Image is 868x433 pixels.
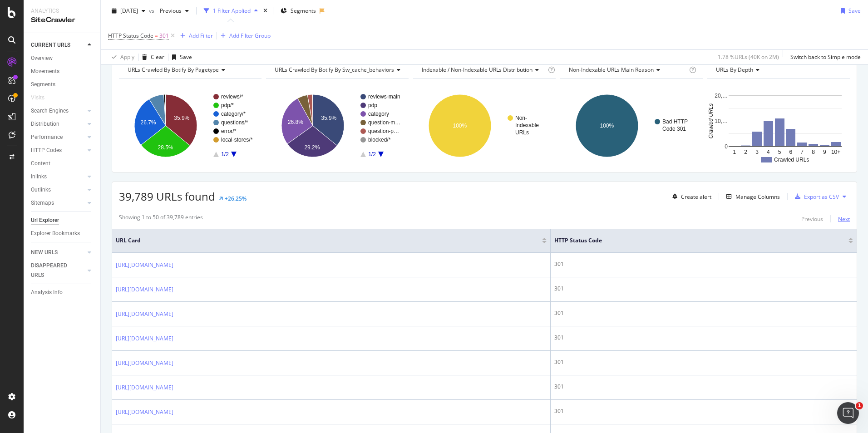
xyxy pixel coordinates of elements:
button: 1 Filter Applied [200,4,261,18]
a: Outlinks [31,185,85,195]
text: 26.8% [288,119,303,125]
a: Distribution [31,119,85,129]
span: 301 [159,30,169,42]
button: Add Filter [177,30,213,41]
text: questions/* [221,119,248,126]
text: category [368,111,389,117]
div: Distribution [31,119,59,129]
a: Url Explorer [31,216,94,225]
h4: Non-Indexable URLs Main Reason [567,63,687,77]
text: pdp/* [221,102,234,108]
div: Create alert [681,193,711,201]
button: Export as CSV [791,189,839,204]
div: A chart. [560,86,701,165]
div: 1.78 % URLs ( 40K on 2M ) [718,53,779,61]
div: 301 [554,285,853,293]
span: URLs by Depth [716,66,753,74]
text: 10,… [715,118,728,124]
text: Indexable [515,122,539,128]
text: local-stores/* [221,137,253,143]
button: Clear [138,50,164,64]
div: DISAPPEARED URLS [31,261,77,280]
div: Clear [151,53,164,61]
text: 100% [453,123,467,129]
button: Save [168,50,192,64]
div: Visits [31,93,44,103]
div: Search Engines [31,106,69,116]
text: 100% [600,123,614,129]
text: 35.9% [321,115,336,121]
a: DISAPPEARED URLS [31,261,85,280]
text: category/* [221,111,246,117]
button: Segments [277,4,320,18]
button: Previous [801,213,823,224]
a: Explorer Bookmarks [31,229,94,238]
text: reviews-main [368,93,400,100]
h4: Indexable / Non-Indexable URLs Distribution [420,63,546,77]
a: Performance [31,133,85,142]
span: 2025 Aug. 19th [120,7,138,15]
div: Save [180,53,192,61]
button: Switch back to Simple mode [787,50,861,64]
div: Performance [31,133,63,142]
div: Export as CSV [804,193,839,201]
div: CURRENT URLS [31,40,70,50]
text: Crawled URLs [774,157,809,163]
div: Save [848,7,861,15]
text: Bad HTTP [662,118,688,125]
text: 1 [733,149,736,155]
div: Switch back to Simple mode [790,53,861,61]
div: times [261,6,269,15]
a: Content [31,159,94,168]
a: CURRENT URLS [31,40,85,50]
text: error/* [221,128,237,134]
a: [URL][DOMAIN_NAME] [116,359,173,368]
text: 20,… [715,93,728,99]
svg: A chart. [707,86,848,165]
span: HTTP Status Code [108,32,153,39]
text: 35.9% [174,115,189,121]
iframe: Intercom live chat [837,402,859,424]
text: 9 [823,149,826,155]
text: question-p… [368,128,399,134]
svg: A chart. [266,86,407,165]
span: vs [149,7,156,15]
div: Explorer Bookmarks [31,229,80,238]
div: SiteCrawler [31,15,93,25]
div: Apply [120,53,134,61]
a: [URL][DOMAIN_NAME] [116,334,173,343]
text: 2 [744,149,747,155]
button: Apply [108,50,134,64]
a: Sitemaps [31,198,85,208]
text: 29.2% [304,144,320,151]
div: Content [31,159,50,168]
text: 4 [767,149,770,155]
div: Manage Columns [735,193,780,201]
text: 0 [725,143,728,150]
text: 3 [755,149,759,155]
button: Create alert [669,189,711,204]
div: A chart. [119,86,260,165]
text: 7 [800,149,804,155]
span: Segments [291,7,316,15]
text: Crawled URLs [708,103,714,138]
a: Visits [31,93,54,103]
span: URLs Crawled By Botify By pagetype [128,66,219,74]
a: Search Engines [31,106,85,116]
button: Add Filter Group [217,30,271,41]
text: 1/2 [368,151,376,157]
div: Outlinks [31,185,51,195]
text: URLs [515,129,529,136]
div: 301 [554,309,853,317]
div: Url Explorer [31,216,59,225]
div: 1 Filter Applied [213,7,251,15]
div: Overview [31,54,53,63]
text: pdp [368,102,377,108]
a: Movements [31,67,94,76]
a: Analysis Info [31,288,94,297]
a: [URL][DOMAIN_NAME] [116,383,173,392]
div: NEW URLS [31,248,58,257]
div: Analysis Info [31,288,63,297]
